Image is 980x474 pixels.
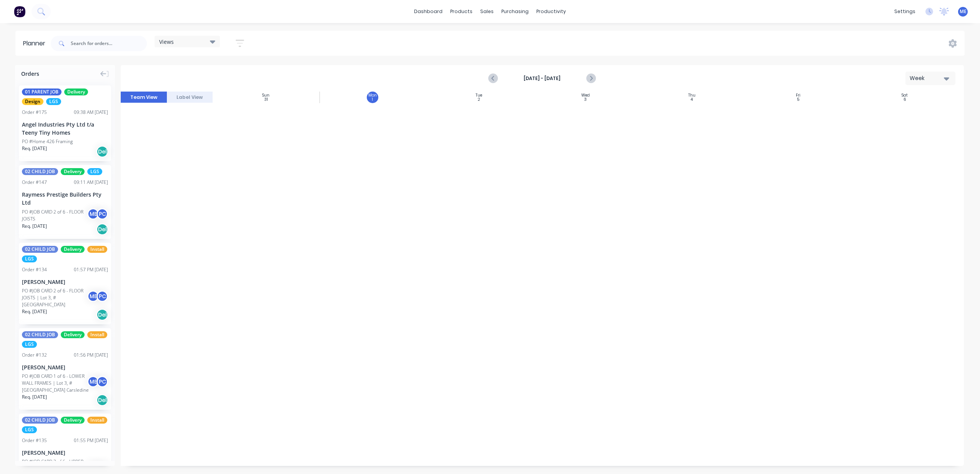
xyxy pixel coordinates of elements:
[22,88,62,95] span: 01 PARENT JOB
[446,6,476,17] div: products
[504,75,581,82] strong: [DATE] - [DATE]
[159,38,174,46] span: Views
[97,394,108,406] div: Del
[87,331,107,338] span: Install
[97,224,108,235] div: Del
[22,246,58,253] span: 02 CHILD JOB
[497,6,532,17] div: purchasing
[22,278,108,286] div: [PERSON_NAME]
[64,88,88,95] span: Delivery
[476,93,482,98] div: Tue
[22,437,47,444] div: Order # 135
[97,309,108,320] div: Del
[87,168,102,175] span: LGS
[87,208,99,220] div: ME
[22,352,47,359] div: Order # 132
[581,93,590,98] div: Wed
[87,376,99,387] div: ME
[14,6,25,17] img: Factory
[61,331,85,338] span: Delivery
[478,98,480,102] div: 2
[61,417,85,424] span: Delivery
[890,6,919,17] div: settings
[61,168,85,175] span: Delivery
[22,98,43,105] span: Design
[476,6,497,17] div: sales
[368,93,377,98] div: Mon
[584,98,587,102] div: 3
[690,98,693,102] div: 4
[22,287,90,308] div: PO #JOB CARD 2 of 6 - FLOOR JOISTS | Lot 3, #[GEOGRAPHIC_DATA]
[903,98,906,102] div: 6
[46,98,61,105] span: LGS
[22,138,73,145] div: PO #Home 426 Framing
[796,93,800,98] div: Fri
[74,437,108,444] div: 01:55 PM [DATE]
[960,8,967,15] span: ME
[97,208,108,220] div: PC
[74,352,108,359] div: 01:56 PM [DATE]
[22,373,90,394] div: PO #JOB CARD 1 of 6 - LOWER WALL FRAMES | Lot 3, #[GEOGRAPHIC_DATA] Carsledine
[264,98,268,102] div: 31
[22,331,58,338] span: 02 CHILD JOB
[22,223,47,230] span: Req. [DATE]
[121,92,167,103] button: Team View
[22,190,108,207] div: Raymess Prestige Builders Pty Ltd
[22,341,37,348] span: LGS
[22,179,47,186] div: Order # 147
[74,266,108,273] div: 01:57 PM [DATE]
[97,146,108,157] div: Del
[61,246,85,253] span: Delivery
[410,6,446,17] a: dashboard
[532,6,570,17] div: productivity
[22,209,90,222] div: PO #JOB CARD 2 of 6 - FLOOR JOISTS
[23,39,49,48] div: Planner
[22,308,47,315] span: Req. [DATE]
[21,70,39,78] span: Orders
[688,93,695,98] div: Thu
[22,426,37,433] span: LGS
[22,266,47,273] div: Order # 134
[262,93,270,98] div: Sun
[22,417,58,424] span: 02 CHILD JOB
[22,145,47,152] span: Req. [DATE]
[22,120,108,137] div: Angel Industries Pty Ltd t/a Teeny Tiny Homes
[87,417,107,424] span: Install
[87,290,99,302] div: ME
[902,93,908,98] div: Sat
[167,92,213,103] button: Label View
[372,98,373,102] div: 1
[97,376,108,387] div: PC
[97,290,108,302] div: PC
[71,36,147,51] input: Search for orders...
[22,255,37,262] span: LGS
[74,109,108,116] div: 09:38 AM [DATE]
[22,168,58,175] span: 02 CHILD JOB
[22,109,47,116] div: Order # 175
[22,449,108,457] div: [PERSON_NAME]
[905,72,955,85] button: Week
[87,246,107,253] span: Install
[74,179,108,186] div: 09:11 AM [DATE]
[22,394,47,401] span: Req. [DATE]
[910,74,945,82] div: Week
[797,98,799,102] div: 5
[22,363,108,371] div: [PERSON_NAME]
